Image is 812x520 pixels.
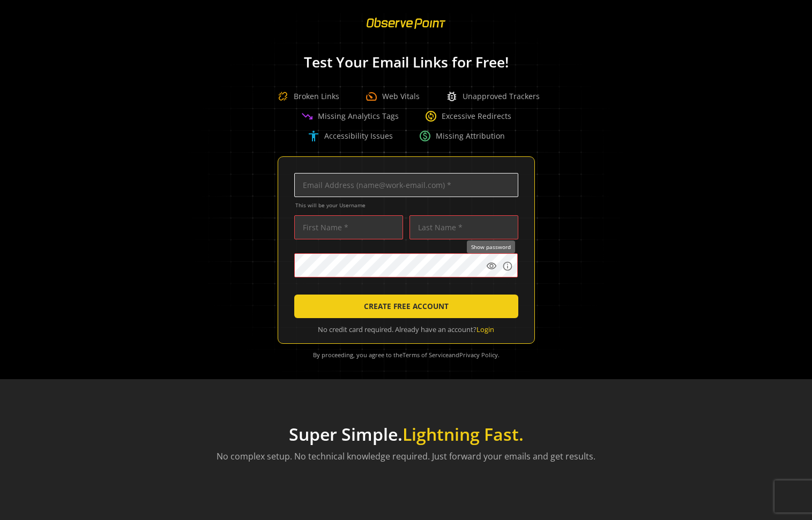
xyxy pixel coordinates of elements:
[365,90,420,103] div: Web Vitals
[419,130,431,142] span: paid
[307,130,393,142] div: Accessibility Issues
[217,424,595,444] h1: Super Simple.
[424,110,437,123] span: change_circle
[294,173,518,197] input: Email Address (name@work-email.com) *
[272,86,339,107] div: Broken Links
[403,351,449,359] a: Terms of Service
[403,423,524,446] span: Lightning Fast.
[424,110,511,123] div: Excessive Redirects
[364,297,449,316] span: CREATE FREE ACCOUNT
[294,325,518,335] div: No credit card required. Already have an account?
[295,201,518,209] span: This will be your Username
[419,130,505,142] div: Missing Attribution
[301,110,399,123] div: Missing Analytics Tags
[502,261,513,272] mat-icon: info
[445,90,540,103] div: Unapproved Trackers
[445,90,458,103] span: bug_report
[476,325,494,334] a: Login
[294,215,403,239] input: First Name *
[360,25,452,35] a: ObservePoint Homepage
[272,86,294,107] img: Broken Link
[365,90,378,103] span: speed
[301,110,314,123] span: trending_down
[459,351,498,359] a: Privacy Policy
[291,344,522,366] div: By proceeding, you agree to the and .
[170,55,642,70] h1: Test Your Email Links for Free!
[307,130,320,142] span: accessibility
[409,215,518,239] input: Last Name *
[217,450,595,463] p: No complex setup. No technical knowledge required. Just forward your emails and get results.
[294,295,518,318] button: CREATE FREE ACCOUNT
[486,261,497,272] mat-icon: visibility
